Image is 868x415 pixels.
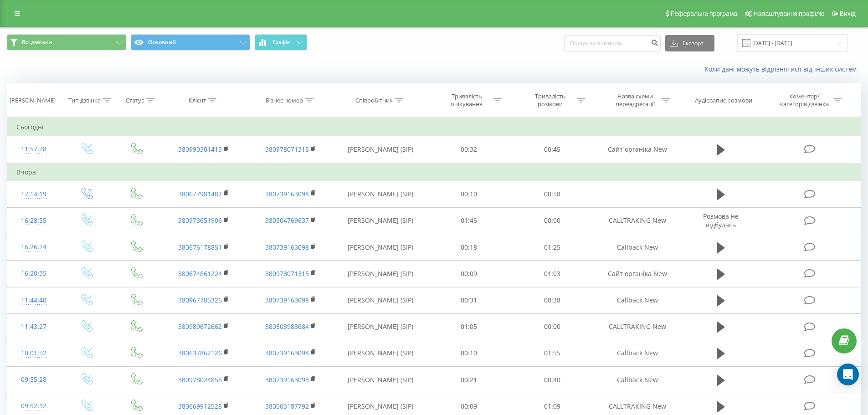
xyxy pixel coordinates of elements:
button: Всі дзвінки [7,34,126,51]
td: 00:00 [511,313,594,340]
div: [PERSON_NAME] [10,97,56,104]
td: 00:31 [427,287,511,313]
div: Тип дзвінка [68,97,101,104]
td: Callback New [594,234,680,261]
td: [PERSON_NAME] (SIP) [334,367,427,393]
div: Тривалість розмови [526,92,575,108]
td: 01:55 [511,340,594,366]
div: Тривалість очікування [442,92,491,108]
a: 380504769637 [265,216,309,225]
td: 00:58 [511,181,594,207]
div: Статус [126,97,144,104]
div: 17:14:19 [16,185,51,203]
a: 380739163098 [265,243,309,251]
div: 16:20:35 [16,265,51,282]
td: 00:10 [427,181,511,207]
td: CALLTRAKING New [594,207,680,234]
div: Аудіозапис розмови [695,97,752,104]
div: Клієнт [189,97,206,104]
a: 380978071315 [265,145,309,154]
td: 00:38 [511,287,594,313]
div: 09:52:12 [16,397,51,415]
div: 11:44:40 [16,292,51,309]
span: Реферальна програма [671,10,738,17]
div: Бізнес номер [266,97,303,104]
span: Розмова не відбулась [703,212,739,229]
td: 01:03 [511,261,594,287]
button: Основний [131,34,250,51]
a: 380669912528 [178,402,222,410]
a: 380739163098 [265,348,309,357]
td: Callback New [594,287,680,313]
td: 00:10 [427,340,511,366]
td: Callback New [594,367,680,393]
span: Всі дзвінки [22,39,52,46]
td: 00:09 [427,261,511,287]
button: Графік [255,34,307,51]
a: Коли дані можуть відрізнятися вiд інших систем [704,65,861,73]
span: Вихід [840,10,856,17]
a: 380739163098 [265,296,309,304]
td: [PERSON_NAME] (SIP) [334,207,427,234]
td: 00:40 [511,367,594,393]
button: Експорт [665,35,714,51]
td: Сьогодні [7,118,861,136]
a: 380674861224 [178,269,222,278]
a: 380978071315 [265,269,309,278]
td: [PERSON_NAME] (SIP) [334,234,427,261]
a: 380637862126 [178,348,222,357]
div: 16:26:24 [16,238,51,256]
a: 380677981482 [178,190,222,198]
td: 00:32 [427,136,511,163]
td: 01:46 [427,207,511,234]
td: 00:21 [427,367,511,393]
td: 00:45 [511,136,594,163]
td: 00:18 [427,234,511,261]
div: 11:43:27 [16,318,51,336]
span: Налаштування профілю [753,10,824,17]
a: 380989672662 [178,322,222,331]
td: 01:05 [427,313,511,340]
a: 380503988684 [265,322,309,331]
a: 380739163098 [265,375,309,384]
div: Коментар/категорія дзвінка [778,92,831,108]
td: [PERSON_NAME] (SIP) [334,287,427,313]
td: [PERSON_NAME] (SIP) [334,340,427,366]
a: 380978024858 [178,375,222,384]
td: Сайт органіка New [594,261,680,287]
a: 380973651906 [178,216,222,225]
div: 16:28:55 [16,212,51,230]
div: Open Intercom Messenger [837,364,859,385]
a: 380739163098 [265,190,309,198]
td: [PERSON_NAME] (SIP) [334,313,427,340]
td: [PERSON_NAME] (SIP) [334,181,427,207]
div: 10:01:52 [16,344,51,362]
div: 09:55:28 [16,371,51,389]
td: CALLTRAKING New [594,313,680,340]
a: 380967785326 [178,296,222,304]
div: 11:57:28 [16,140,51,158]
div: Співробітник [355,97,393,104]
td: 01:25 [511,234,594,261]
input: Пошук за номером [564,35,661,51]
a: 380676178851 [178,243,222,251]
a: 380503187792 [265,402,309,410]
td: Callback New [594,340,680,366]
td: Вчора [7,163,861,181]
td: Сайт органіка New [594,136,680,163]
td: 00:00 [511,207,594,234]
td: [PERSON_NAME] (SIP) [334,261,427,287]
a: 380990301413 [178,145,222,154]
div: Назва схеми переадресації [611,92,659,108]
td: [PERSON_NAME] (SIP) [334,136,427,163]
span: Графік [272,39,290,46]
